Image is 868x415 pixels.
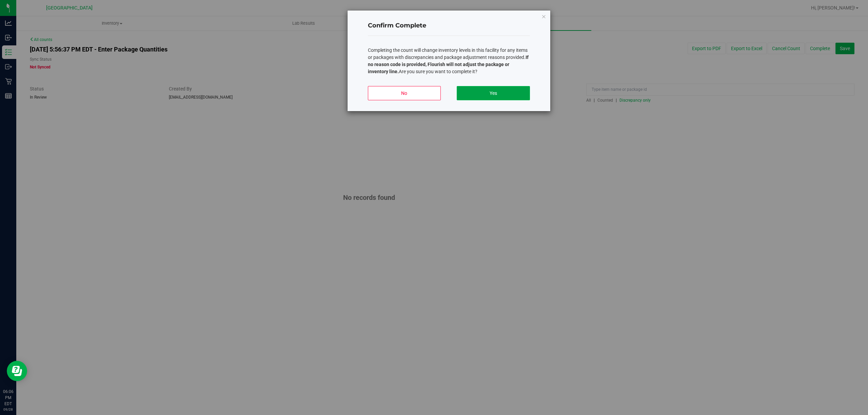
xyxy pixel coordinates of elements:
[368,86,441,100] button: No
[457,86,530,100] button: Yes
[368,21,530,30] h4: Confirm Complete
[7,361,27,381] iframe: Resource center
[368,47,529,74] span: Completing the count will change inventory levels in this facility for any items or packages with...
[368,55,529,74] b: If no reason code is provided, Flourish will not adjust the package or inventory line.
